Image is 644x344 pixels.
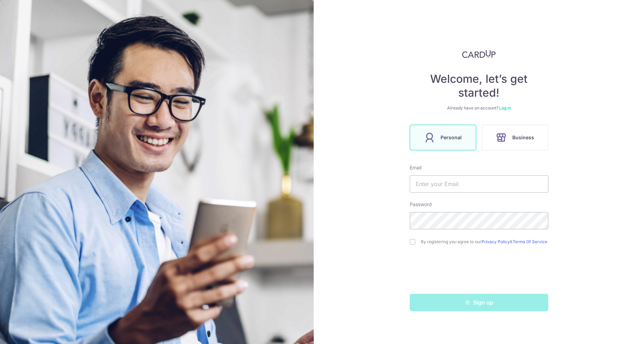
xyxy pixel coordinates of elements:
[421,239,548,245] label: By registering you agree to our &
[410,105,548,111] div: Already have an account?
[407,125,479,150] a: Personal
[462,50,496,58] img: CardUp Logo
[410,175,548,193] input: Enter your Email
[426,258,532,285] iframe: reCAPTCHA
[499,105,511,111] a: Log in
[410,164,421,171] label: Email
[441,133,462,142] span: Personal
[410,72,548,100] h4: Welcome, let’s get started!
[410,201,432,208] label: Password
[481,239,510,244] a: Privacy Policy
[479,125,551,150] a: Business
[512,133,534,142] span: Business
[513,239,547,244] a: Terms Of Service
